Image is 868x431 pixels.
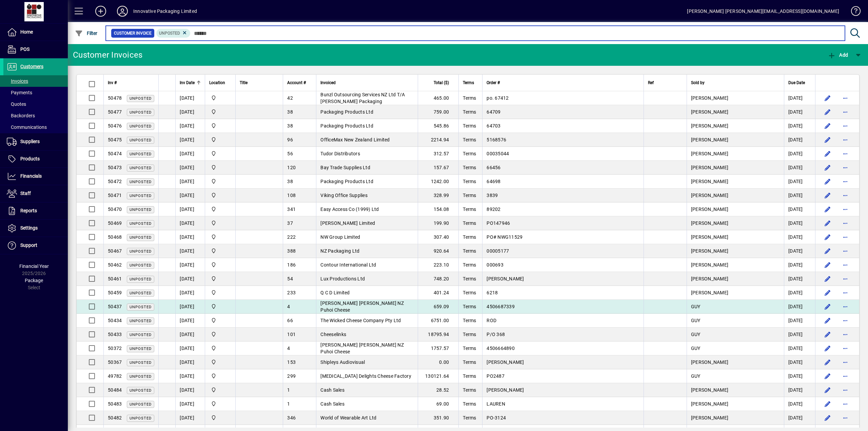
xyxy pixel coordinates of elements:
span: Account # [287,79,306,86]
button: Edit [822,204,833,215]
span: [PERSON_NAME] [691,165,728,170]
span: Innovative Packaging [209,178,231,185]
span: 50468 [108,234,122,240]
span: [PERSON_NAME] [691,207,728,212]
span: [PERSON_NAME] [691,193,728,198]
span: Home [20,29,33,35]
span: 64698 [487,179,500,184]
button: Edit [822,315,833,326]
span: Settings [20,225,38,231]
td: 154.08 [418,202,458,216]
span: Innovative Packaging [209,192,231,199]
div: Order # [487,79,639,86]
button: Edit [822,385,833,395]
button: Edit [822,176,833,187]
span: 3839 [487,193,498,198]
span: 50477 [108,109,122,115]
span: 50462 [108,262,122,268]
span: 50469 [108,220,122,226]
span: Sold by [691,79,705,86]
button: More options [840,232,851,242]
button: Edit [822,93,833,103]
a: Financials [3,168,68,185]
span: Innovative Packaging [209,261,231,269]
span: 38 [287,109,293,115]
span: Unposted [130,124,152,129]
button: More options [840,301,851,312]
span: 50470 [108,207,122,212]
span: Unposted [130,96,152,101]
span: Easy Access Co (1999) Ltd [320,207,379,212]
span: Unposted [130,291,152,295]
a: Invoices [3,75,68,87]
td: [DATE] [175,147,205,161]
button: More options [840,120,851,131]
td: 307.40 [418,230,458,244]
td: [DATE] [784,105,815,119]
span: Unposted [130,277,152,281]
button: More options [840,343,851,354]
div: Account # [287,79,312,86]
span: 96 [287,137,293,142]
td: [DATE] [784,175,815,189]
span: Payments [7,90,32,95]
span: Inv Date [180,79,195,86]
td: 1242.00 [418,175,458,189]
span: Innovative Packaging [209,303,231,310]
span: Support [20,242,37,248]
a: Suppliers [3,133,68,150]
span: Unposted [130,138,152,142]
td: [DATE] [175,216,205,230]
button: More options [840,176,851,187]
td: [DATE] [784,91,815,105]
span: Unposted [130,194,152,198]
span: Terms [463,123,476,129]
span: 50437 [108,304,122,309]
span: Innovative Packaging [209,219,231,227]
span: Unposted [130,152,152,156]
span: Quotes [7,101,26,107]
td: [DATE] [175,286,205,300]
span: Innovative Packaging [209,275,231,282]
button: More options [840,162,851,173]
span: Ref [648,79,654,86]
span: Terms [463,220,476,226]
span: PO147946 [487,220,510,226]
button: Edit [822,273,833,284]
span: Innovative Packaging [209,164,231,171]
span: Unposted [130,235,152,240]
span: [PERSON_NAME] [PERSON_NAME] NZ Puhoi Cheese [320,300,404,313]
span: 64703 [487,123,500,129]
button: Edit [822,120,833,131]
span: 186 [287,262,296,268]
span: GUY [691,304,701,309]
button: More options [840,246,851,256]
td: [DATE] [175,244,205,258]
button: Edit [822,329,833,340]
div: Customer Invoices [73,50,142,60]
td: 748.20 [418,272,458,286]
span: 66456 [487,165,500,170]
td: 659.09 [418,300,458,314]
td: [DATE] [784,300,815,314]
span: [PERSON_NAME] [691,123,728,129]
span: NW Group Limited [320,234,360,240]
span: Unposted [130,305,152,309]
span: Backorders [7,113,35,118]
button: Edit [822,412,833,423]
a: Products [3,151,68,168]
td: 6751.00 [418,314,458,328]
span: Unposted [130,249,152,254]
td: [DATE] [175,119,205,133]
span: Terms [463,248,476,254]
span: [PERSON_NAME] [691,109,728,115]
span: Terms [463,318,476,323]
td: 545.86 [418,119,458,133]
span: Reports [20,208,37,213]
span: Terms [463,165,476,170]
td: [DATE] [175,272,205,286]
button: Add [90,5,112,17]
span: Innovative Packaging [209,94,231,102]
td: [DATE] [175,230,205,244]
a: Settings [3,220,68,237]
